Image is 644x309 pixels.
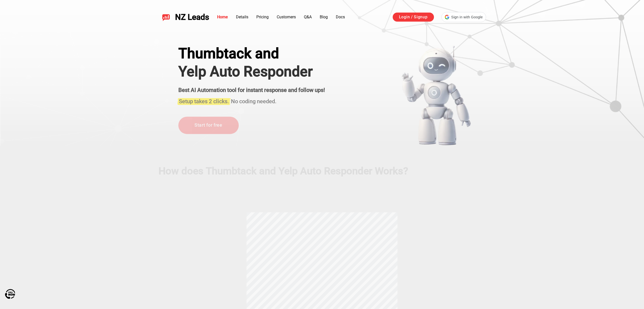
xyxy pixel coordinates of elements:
[393,13,434,22] a: Login / Signup
[217,15,228,19] a: Home
[179,98,229,105] span: Setup takes 2 clicks.
[178,95,325,105] h3: No coding needed.
[256,15,269,19] a: Pricing
[304,15,312,19] a: Q&A
[441,12,486,22] div: Sign in with Google
[336,15,345,19] a: Docs
[320,15,328,19] a: Blog
[236,15,248,19] a: Details
[178,45,325,62] div: Thumbtack and
[277,15,296,19] a: Customers
[158,165,486,177] h2: How does Thumbtack and Yelp Auto Responder Works?
[162,13,170,21] img: NZ Leads logo
[178,63,325,80] h1: Yelp Auto Responder
[5,289,15,299] img: Call Now
[451,15,483,20] span: Sign in with Google
[175,13,209,22] span: NZ Leads
[178,117,239,134] a: Start for free
[178,87,325,93] strong: Best AI Automation tool for instant response and follow ups!
[401,45,471,146] img: yelp bot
